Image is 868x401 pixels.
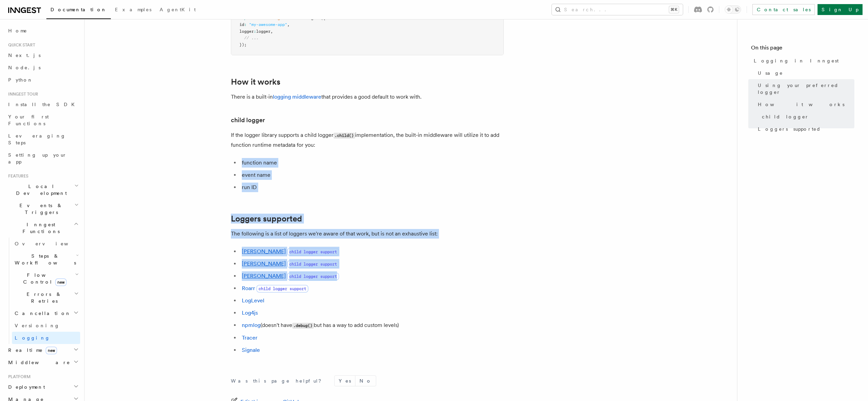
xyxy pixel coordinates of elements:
[755,98,854,111] a: How it works
[5,98,80,111] a: Install the SDK
[5,356,80,369] button: Middleware
[15,323,60,328] span: Versioning
[5,183,74,197] span: Local Development
[46,347,57,354] span: new
[231,92,504,102] p: There is a built-in that provides a good default to work with.
[5,180,80,199] button: Local Development
[8,152,67,164] span: Setting up your app
[758,101,844,108] span: How it works
[287,260,339,268] span: child logger support
[50,7,107,12] span: Documentation
[335,376,355,386] button: Yes
[287,273,339,280] span: child logger support
[46,2,111,19] a: Documentation
[5,149,80,168] a: Setting up your app
[355,376,376,386] button: No
[15,335,50,341] span: Logging
[256,285,308,292] span: child logger support
[160,7,196,12] span: AgentKit
[762,113,809,120] span: child logger
[5,91,38,97] span: Inngest tour
[231,377,326,384] p: Was this page helpful?
[242,260,286,267] a: [PERSON_NAME]
[156,2,200,18] a: AgentKit
[5,381,80,393] button: Deployment
[242,297,264,304] a: LogLevel
[270,16,287,20] span: inngest
[12,291,74,304] span: Errors & Retries
[287,248,339,256] span: child logger support
[8,102,79,107] span: Install the SDK
[12,269,80,288] button: Flow Controlnew
[5,344,80,356] button: Realtimenew
[12,238,80,250] a: Overview
[254,29,256,34] span: :
[321,16,325,20] span: ({
[669,6,679,13] kbd: ⌘K
[287,22,290,27] span: ,
[5,74,80,86] a: Python
[5,111,80,130] a: Your first Functions
[5,374,31,379] span: Platform
[239,29,254,34] span: logger
[5,130,80,149] a: Leveraging Steps
[273,94,321,100] a: logging middleware
[751,44,854,55] h4: On this page
[759,111,854,123] a: child logger
[5,347,57,354] span: Realtime
[242,347,260,353] a: Signale
[242,285,255,291] a: Roarr
[758,126,821,132] span: Loggers supported
[12,288,80,307] button: Errors & Retries
[12,272,75,285] span: Flow Control
[751,55,854,67] a: Logging in Inngest
[12,250,80,269] button: Steps & Workflows
[242,248,286,255] a: [PERSON_NAME]
[270,29,273,34] span: ,
[290,16,292,20] span: =
[231,130,504,150] p: If the logger library supports a child logger implementation, the built-in middleware will utiliz...
[5,218,80,238] button: Inngest Functions
[334,133,355,139] code: .child()
[231,77,280,87] a: How it works
[5,221,74,235] span: Inngest Functions
[8,133,66,145] span: Leveraging Steps
[239,22,244,27] span: id
[242,334,258,341] a: Tracer
[294,16,301,20] span: new
[240,320,504,330] li: (doesn't have but has a way to add custom levels)
[552,4,683,15] button: Search...⌘K
[8,53,41,58] span: Next.js
[231,214,302,224] a: Loggers supported
[242,273,286,279] a: [PERSON_NAME]
[5,42,35,48] span: Quick start
[244,35,259,40] span: // ...
[249,22,287,27] span: "my-awesome-app"
[292,323,314,329] code: .debug()
[12,253,76,266] span: Steps & Workflows
[239,16,254,20] span: export
[755,123,854,135] a: Loggers supported
[5,173,28,179] span: Features
[256,16,268,20] span: const
[12,319,80,332] a: Versioning
[8,27,27,34] span: Home
[304,16,321,20] span: Inngest
[240,183,504,192] li: run ID
[239,42,247,47] span: });
[5,49,80,61] a: Next.js
[242,322,261,328] a: npmlog
[8,65,41,70] span: Node.js
[5,202,74,216] span: Events & Triggers
[5,359,70,366] span: Middleware
[818,4,863,15] a: Sign Up
[55,278,67,286] span: new
[5,238,80,344] div: Inngest Functions
[8,114,49,126] span: Your first Functions
[725,5,741,14] button: Toggle dark mode
[5,199,80,218] button: Events & Triggers
[12,307,80,319] button: Cancellation
[242,310,258,316] a: Log4js
[115,7,151,12] span: Examples
[754,57,839,64] span: Logging in Inngest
